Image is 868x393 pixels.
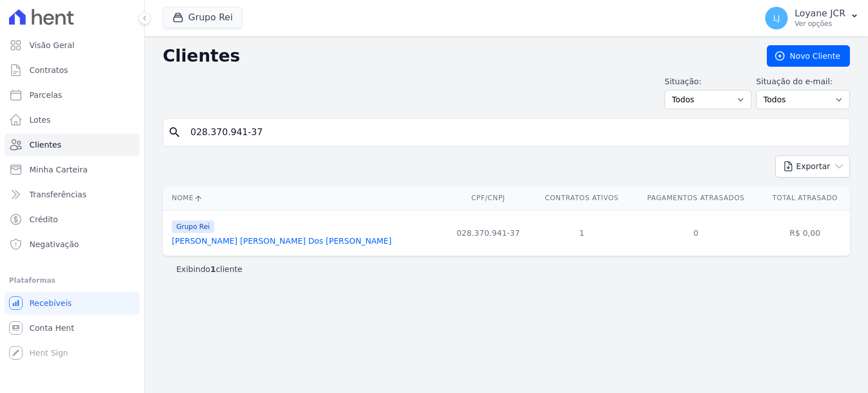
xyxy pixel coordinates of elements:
a: Crédito [5,208,140,231]
span: Negativação [29,239,79,250]
th: Total Atrasado [760,187,850,210]
span: Crédito [29,214,58,225]
a: [PERSON_NAME] [PERSON_NAME] Dos [PERSON_NAME] [172,236,392,245]
a: Clientes [5,133,140,156]
span: Recebíveis [29,297,72,309]
th: Pagamentos Atrasados [632,187,760,210]
p: Ver opções [795,19,845,28]
span: Transferências [29,189,86,200]
th: CPF/CNPJ [445,187,532,210]
b: 1 [210,265,216,274]
span: LJ [773,14,780,22]
span: Grupo Rei [172,221,214,233]
th: Contratos Ativos [532,187,632,210]
p: Exibindo cliente [176,264,242,275]
th: Nome [163,187,445,210]
a: Recebíveis [5,292,140,314]
td: 0 [632,210,760,256]
h2: Clientes [163,46,749,66]
p: Loyane JCR [795,8,845,19]
a: Visão Geral [5,34,140,57]
a: Novo Cliente [767,45,850,67]
span: Conta Hent [29,322,74,334]
a: Minha Carteira [5,158,140,181]
a: Transferências [5,183,140,206]
label: Situação do e-mail: [756,76,850,88]
i: search [168,126,181,139]
a: Negativação [5,233,140,256]
a: Lotes [5,109,140,131]
span: Visão Geral [29,40,75,51]
a: Contratos [5,59,140,81]
a: Parcelas [5,84,140,106]
label: Situação: [665,76,752,88]
span: Parcelas [29,89,62,101]
span: Contratos [29,64,68,76]
span: Minha Carteira [29,164,88,175]
input: Buscar por nome, CPF ou e-mail [184,121,845,144]
button: Grupo Rei [163,7,242,28]
button: LJ Loyane JCR Ver opções [756,2,868,34]
span: Clientes [29,139,61,150]
button: Exportar [775,156,850,178]
td: 1 [532,210,632,256]
span: Lotes [29,114,51,126]
td: R$ 0,00 [760,210,850,256]
td: 028.370.941-37 [445,210,532,256]
div: Plataformas [9,274,135,287]
a: Conta Hent [5,317,140,339]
